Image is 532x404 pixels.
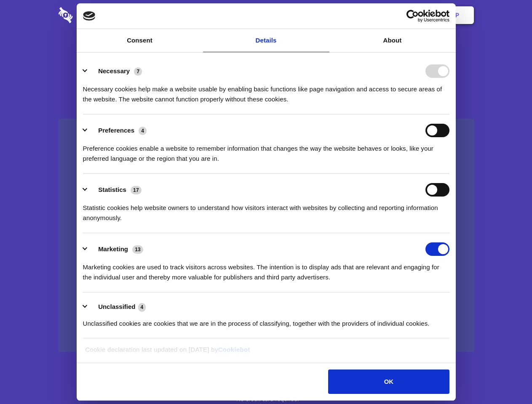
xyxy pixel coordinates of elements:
label: Preferences [98,127,134,134]
label: Necessary [98,67,130,74]
div: Necessary cookies help make a website usable by enabling basic functions like page navigation and... [83,78,449,104]
label: Statistics [98,186,126,193]
span: 4 [139,127,147,135]
div: Unclassified cookies are cookies that we are in the process of classifying, together with the pro... [83,312,449,329]
iframe: Drift Widget Chat Controller [490,362,522,394]
button: Unclassified (4) [83,302,151,312]
button: OK [328,369,449,394]
span: 7 [134,67,142,76]
button: Marketing (13) [83,242,149,256]
a: Pricing [247,2,284,28]
a: Details [203,29,329,52]
div: Preference cookies enable a website to remember information that changes the way the website beha... [83,137,449,164]
span: 4 [138,303,146,311]
a: Wistia video thumbnail [59,119,474,352]
h4: Auto-redaction of sensitive data, encrypted data sharing and self-destructing private chats. Shar... [59,77,474,104]
button: Statistics (17) [83,183,147,197]
img: logo-wordmark-white-trans-d4663122ce5f474addd5e946df7df03e33cb6a1c49d2221995e7729f52c070b2.svg [59,7,131,23]
label: Marketing [98,245,128,252]
span: 17 [131,186,142,194]
h1: Eliminate Slack Data Loss. [59,38,474,68]
div: Cookie declaration last updated on [DATE] by [79,345,453,361]
div: Statistic cookies help website owners to understand how visitors interact with websites by collec... [83,197,449,223]
a: Consent [77,29,203,52]
a: Cookiebot [218,346,250,353]
button: Necessary (7) [83,64,147,78]
div: Marketing cookies are used to track visitors across websites. The intention is to display ads tha... [83,256,449,282]
img: logo [83,11,96,21]
a: Contact [342,2,380,28]
span: 13 [132,245,143,254]
a: Usercentrics Cookiebot - opens in a new window [376,10,449,22]
button: Preferences (4) [83,124,152,137]
a: Login [382,2,419,28]
a: About [329,29,456,52]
